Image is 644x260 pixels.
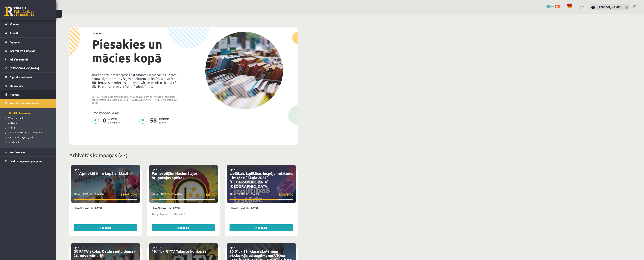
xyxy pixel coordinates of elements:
[230,171,293,189] a: Lielākais izglītības iespēju notikums - izstāde “Skola 2025” [GEOGRAPHIC_DATA], [GEOGRAPHIC_DATA]!
[92,117,122,124] p: Sekmīgi pieteikumi
[6,131,52,134] a: [DEMOGRAPHIC_DATA] programma
[94,206,102,209] strong: [DATE]
[206,192,215,197] span: 100
[139,117,171,124] p: pieejamie punkti
[6,116,24,119] span: Mācies un ziedo
[148,117,159,124] span: 58
[555,5,565,8] a: 210 xp
[279,192,287,196] strong: 2300/
[152,206,215,210] p: Bija aktīva līdz
[74,168,83,171] a: Apskatīt:
[551,5,554,8] span: mP
[6,126,52,129] a: Veikals
[546,5,554,8] a: 58 mP
[10,159,42,162] span: Proktoringa izmēģinājums
[121,192,129,196] strong: 8500/
[5,46,51,55] a: Informatīvie ziņojumi
[6,136,52,139] a: Biežāk uzdotie jautājumi
[561,5,563,8] span: xp
[230,192,293,197] p: [DEMOGRAPHIC_DATA] mp:
[6,112,30,114] span: Aktuālās kampaņas
[152,192,215,197] p: [DEMOGRAPHIC_DATA] mp:
[5,20,51,29] a: Sākums
[152,246,162,249] a: Apskatīt:
[205,32,283,109] img: campaign-image-1c4f3b39ab1f89d1fca25a8facaab35ebc8e40cf20aedba61fd73fb4233361ac.png
[5,157,51,165] a: Proktoringa izmēģinājums
[5,81,51,90] a: Maksājumi
[546,5,551,8] span: 58
[152,249,207,254] a: 19.11. - R1TV Talantu konkurss!
[10,66,39,70] span: [DEMOGRAPHIC_DATA]
[206,192,210,196] strong: 12/
[92,111,181,115] p: Tavs kopsavilkums:
[5,148,51,156] a: Konferences
[172,206,180,209] strong: [DATE]
[6,111,52,115] a: Aktuālās kampaņas
[6,131,43,134] span: [DEMOGRAPHIC_DATA] programma
[74,171,134,176] a: 🎬 Apmeklē kino kopā ar klasi! 🎮
[74,206,137,210] p: Bija aktīva līdz
[92,37,181,65] h1: Piesakies un mācies kopā
[230,246,239,249] a: Apskatīt:
[10,102,39,105] span: Motivācijas programma
[230,224,293,231] a: Apskatīt
[6,126,15,129] span: Veikals
[74,212,137,216] p: ...
[92,95,181,104] p: Ja Tev ir kādi jautājumi par kādu no piedāvātajām aktivitātēm, tad droši raksti mums uz e-pastu: ...
[5,29,51,37] a: Aktuāli
[10,75,32,79] span: Digitālie materiāli
[5,73,51,81] a: Digitālie materiāli
[92,32,104,35] strong: Jaunums!
[92,73,181,88] p: Izvēlies sev interesējošās aktivitātēs un piesakies uz tām, samaksājot ar motivācijas punktiem un...
[10,150,25,154] span: Konferences
[152,224,215,231] a: Apskatīt
[152,212,185,216] strong: 16. aprīlī plkst. 12.00 lekcija!
[74,224,137,231] a: Apskatīt
[6,140,52,144] a: Noteikumi
[74,249,136,258] a: 🎲 R1TV skolas Galda spēļu diena - 26. novembris 🎲
[6,121,52,124] a: Uzdevumi
[279,192,293,197] span: 3000
[10,46,51,55] legend: Informatīvie ziņojumi
[10,81,51,90] legend: Maksājumi
[6,136,33,139] span: Biežāk uzdotie jautājumi
[5,90,51,99] a: Atzīmes
[5,38,51,46] a: Ziņojumi
[101,117,108,124] span: 0
[152,168,162,171] a: Apskatīt:
[555,5,560,8] span: 210
[69,151,298,159] p: Arhivētās kampaņas (27)
[4,7,34,16] a: Rīgas 1. Tālmācības vidusskola
[5,55,51,64] a: Mācību resursi
[152,218,215,222] p: ...
[230,206,293,210] p: Bija aktīva līdz
[10,38,51,46] legend: Ziņojumi
[152,171,198,180] a: Par iespējām Nacionālajos bruņotajos spēkos
[6,116,52,120] a: Mācies un ziedo
[597,5,621,9] a: [PERSON_NAME]
[74,246,83,249] a: Apskatīt:
[74,192,137,197] p: [DEMOGRAPHIC_DATA] mp:
[5,99,51,108] a: Motivācijas programma
[6,121,18,124] span: Uzdevumi
[121,192,137,197] span: 10000
[10,23,19,26] span: Sākums
[5,64,51,72] a: [DEMOGRAPHIC_DATA]
[10,31,19,35] span: Aktuāli
[591,6,595,9] img: Nikolass Karpjuks
[10,93,20,96] span: Atzīmes
[6,141,19,144] span: Noteikumi
[230,168,239,171] a: Apskatīt:
[250,206,258,209] strong: [DATE]
[10,58,28,61] span: Mācību resursi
